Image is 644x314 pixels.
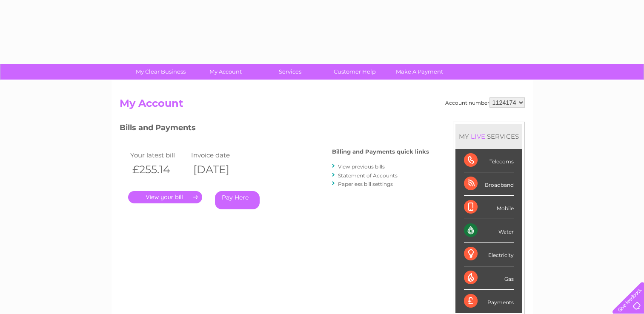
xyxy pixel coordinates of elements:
[189,161,250,178] th: [DATE]
[128,149,189,161] td: Your latest bill
[128,191,202,203] a: .
[120,97,525,114] h2: My Account
[338,181,393,187] a: Paperless bill settings
[455,124,522,148] div: MY SERVICES
[445,97,525,108] div: Account number
[469,132,487,140] div: LIVE
[464,219,514,243] div: Water
[464,196,514,219] div: Mobile
[126,64,196,80] a: My Clear Business
[464,290,514,313] div: Payments
[128,161,189,178] th: £255.14
[190,64,260,80] a: My Account
[338,163,385,170] a: View previous bills
[255,64,325,80] a: Services
[464,243,514,266] div: Electricity
[464,149,514,172] div: Telecoms
[215,191,260,209] a: Pay Here
[464,266,514,290] div: Gas
[338,172,398,179] a: Statement of Accounts
[320,64,390,80] a: Customer Help
[332,148,429,155] h4: Billing and Payments quick links
[120,122,429,137] h3: Bills and Payments
[384,64,455,80] a: Make A Payment
[464,172,514,196] div: Broadband
[189,149,250,161] td: Invoice date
